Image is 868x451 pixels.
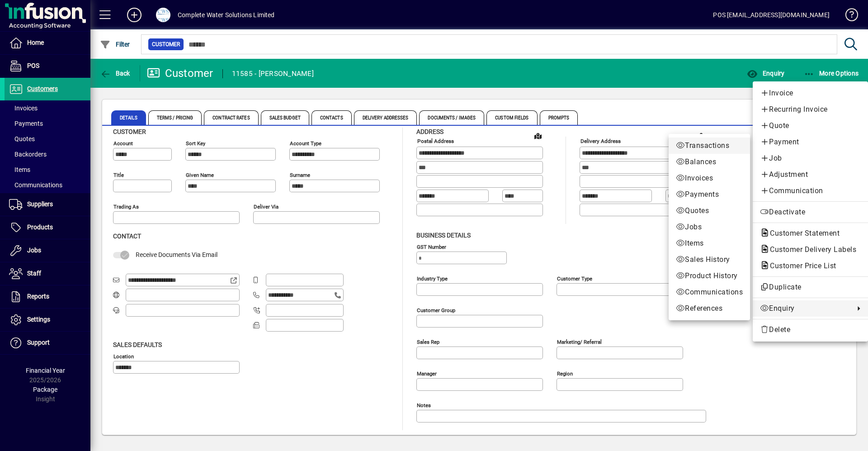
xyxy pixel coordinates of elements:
span: Product History [676,271,743,281]
span: Quotes [676,205,743,216]
span: Communications [676,287,743,298]
span: Transactions [676,140,743,151]
span: Sales History [676,254,743,265]
span: Items [676,238,743,249]
span: Payments [676,189,743,200]
span: Quote [760,120,861,131]
span: References [676,303,743,314]
span: Customer Statement [760,229,844,237]
span: Payment [760,137,861,147]
button: Deactivate customer [753,204,868,220]
span: Duplicate [760,282,861,293]
span: Enquiry [760,303,850,314]
span: Delete [760,324,861,335]
span: Recurring Invoice [760,104,861,115]
span: Job [760,153,861,164]
span: Balances [676,157,743,167]
span: Jobs [676,222,743,233]
span: Deactivate [760,207,861,218]
span: Customer Price List [760,261,841,270]
span: Communication [760,185,861,196]
span: Adjustment [760,169,861,180]
span: Customer Delivery Labels [760,245,861,254]
span: Invoice [760,88,861,99]
span: Invoices [676,173,743,184]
